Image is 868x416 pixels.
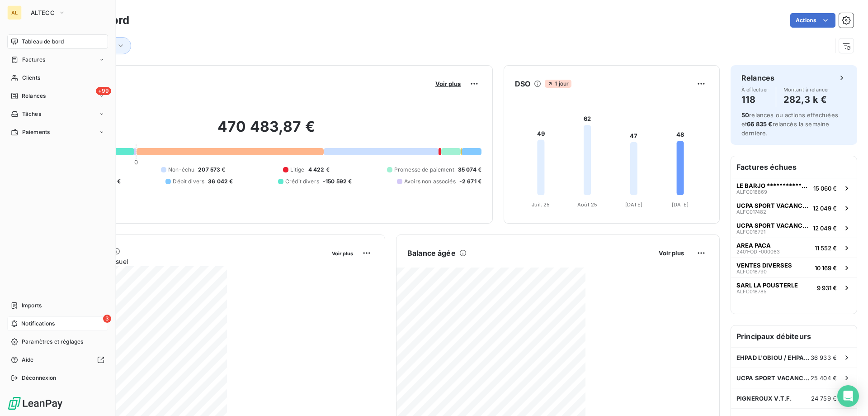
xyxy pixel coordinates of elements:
span: Clients [22,74,40,82]
span: 207 573 € [198,166,225,174]
tspan: Août 25 [577,201,597,208]
span: relances ou actions effectuées et relancés la semaine dernière. [741,111,838,137]
span: Promesse de paiement [394,166,454,174]
tspan: [DATE] [672,201,689,208]
span: Voir plus [435,80,461,87]
span: Voir plus [659,249,684,257]
span: Litige [290,166,305,174]
h4: 282,3 k € [783,92,830,107]
span: UCPA SPORT VACANCES - SERRE CHEVALIER [736,202,809,209]
span: PIGNEROUX V.T.F. [736,395,792,402]
button: SARL LA POUSTERLEALFC0187859 931 € [731,277,857,297]
div: Open Intercom Messenger [837,385,859,407]
span: 11 552 € [815,244,837,252]
span: Chiffre d'affaires mensuel [51,257,325,266]
span: Voir plus [332,250,353,257]
button: UCPA SPORT VACANCES - SERRE CHEVALIERALFC01748212 049 € [731,198,857,218]
span: À effectuer [741,87,769,92]
span: Tâches [22,110,41,118]
span: Paramètres et réglages [22,338,83,346]
button: VENTES DIVERSESALFC01879010 169 € [731,258,857,277]
span: Montant à relancer [783,87,830,92]
h6: Relances [741,72,774,83]
h6: DSO [515,78,530,89]
span: ALFC018791 [736,229,765,234]
a: Aide [7,353,108,367]
span: UCPA SPORT VACANCES - SERRE CHEVALIER [736,222,809,229]
span: +99 [96,87,111,95]
button: Voir plus [433,80,463,88]
span: Avoirs non associés [404,177,456,186]
span: 35 074 € [458,166,481,174]
button: Voir plus [329,249,356,257]
span: 66 835 € [747,120,772,128]
img: Logo LeanPay [7,396,63,411]
span: 4 422 € [308,166,330,174]
span: 0 [134,158,138,166]
span: Non-échu [168,166,194,174]
button: Voir plus [656,249,687,257]
span: ALFC017482 [736,209,766,215]
h4: 118 [741,92,769,107]
span: 9 931 € [817,284,837,292]
span: Débit divers [173,177,204,186]
div: AL [7,5,22,20]
span: ALFC018790 [736,269,767,274]
span: 10 169 € [815,264,837,272]
span: 15 060 € [813,185,837,192]
h6: Balance âgée [407,248,456,258]
span: Aide [22,356,34,364]
span: 1 jour [545,80,571,88]
h6: Principaux débiteurs [731,325,857,347]
span: SARL LA POUSTERLE [736,282,798,289]
span: ALFC018785 [736,289,767,294]
span: 12 049 € [813,225,837,232]
span: Paiements [22,128,50,136]
span: Notifications [21,320,55,328]
span: Tableau de bord [22,38,64,46]
span: 12 049 € [813,205,837,212]
span: Relances [22,92,46,100]
span: 36 933 € [811,354,837,361]
span: AREA PACA [736,242,771,249]
span: 24 759 € [811,395,837,402]
h6: Factures échues [731,156,857,178]
span: 25 404 € [811,374,837,382]
span: -150 592 € [323,177,352,186]
tspan: [DATE] [625,201,642,208]
span: -2 671 € [459,177,481,186]
span: Crédit divers [285,177,319,186]
button: UCPA SPORT VACANCES - SERRE CHEVALIERALFC01879112 049 € [731,218,857,238]
tspan: Juil. 25 [532,201,550,208]
h2: 470 483,87 € [51,118,481,145]
span: 50 [741,111,749,119]
span: 3 [103,315,111,323]
span: Déconnexion [22,374,57,382]
span: UCPA SPORT VACANCES - SERRE CHEVALIER [736,374,811,382]
span: Factures [22,56,45,64]
span: Imports [22,301,42,310]
span: 36 042 € [208,177,233,186]
button: AREA PACA2401-OD -00006311 552 € [731,238,857,258]
button: Actions [790,13,835,28]
span: 2401-OD -000063 [736,249,780,254]
span: VENTES DIVERSES [736,262,792,269]
span: ALFC018869 [736,189,767,195]
span: ALTECC [31,9,55,16]
span: EHPAD L'OBIOU / EHPAD DE MENS [736,354,811,361]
